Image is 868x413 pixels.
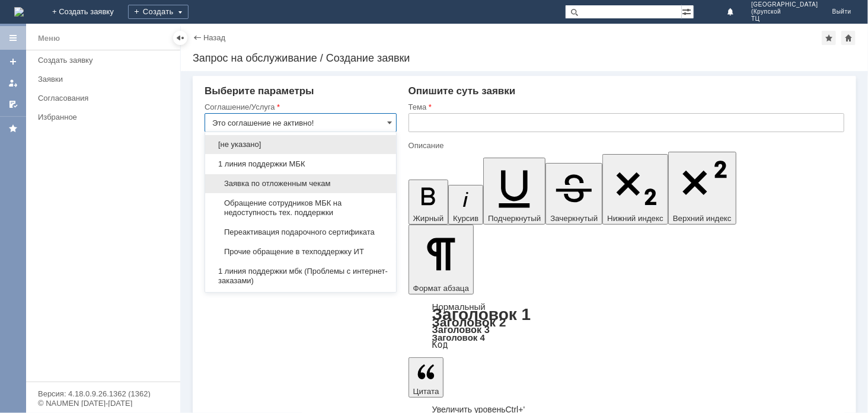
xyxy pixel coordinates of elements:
a: Перейти на домашнюю страницу [14,7,24,17]
span: Обращение сотрудников МБК на недоступность тех. поддержки [212,199,389,217]
a: Заголовок 4 [432,332,485,342]
div: Тема [409,103,842,111]
span: Опишите суть заявки [409,85,516,97]
a: Мои согласования [4,95,23,114]
span: Жирный [413,214,444,223]
span: 1 линия поддержки мбк (Проблемы с интернет-заказами) [212,267,389,286]
div: Согласования [38,94,173,103]
button: Цитата [409,357,444,398]
button: Зачеркнутый [545,163,602,225]
span: Формат абзаца [413,284,469,293]
button: Курсив [448,185,483,225]
a: Код [432,340,448,350]
a: Создать заявку [4,52,23,71]
div: Создать заявку [38,56,173,65]
span: Цитата [413,387,439,396]
div: Заявки [38,75,173,84]
span: [не указано] [212,140,389,149]
span: Выберите параметры [205,85,314,97]
button: Верхний индекс [668,152,736,225]
div: Добавить в избранное [822,31,836,45]
span: 1 линия поддержки МБК [212,159,389,169]
a: Нормальный [432,302,486,312]
a: Заявки [33,70,178,88]
a: Заголовок 1 [432,305,531,324]
span: Подчеркнутый [488,214,541,223]
span: (Крупской [751,8,818,15]
button: Подчеркнутый [483,158,545,225]
span: Расширенный поиск [682,5,694,17]
div: Сделать домашней страницей [841,31,856,45]
button: Формат абзаца [409,225,474,294]
img: logo [14,7,24,17]
div: Запрос на обслуживание / Создание заявки [193,52,856,64]
button: Жирный [409,180,449,225]
div: Формат абзаца [409,303,844,349]
div: Избранное [38,113,160,121]
span: ТЦ [751,15,818,23]
a: Согласования [33,89,178,107]
button: Нижний индекс [602,154,668,225]
a: Заголовок 2 [432,315,506,329]
div: Создать [128,5,189,19]
div: Скрыть меню [173,31,187,45]
div: © NAUMEN [DATE]-[DATE] [38,399,168,407]
a: Заголовок 3 [432,324,490,335]
div: Меню [38,31,60,46]
span: [GEOGRAPHIC_DATA] [751,1,818,8]
span: Заявка по отложенным чекам [212,179,389,188]
a: Мои заявки [4,73,23,92]
span: Нижний индекс [607,214,663,223]
span: Переактивация подарочного сертификата [212,228,389,237]
a: Создать заявку [33,51,178,69]
div: Соглашение/Услуга [205,103,394,111]
span: Прочие обращение в техподдержку ИТ [212,247,389,257]
span: Зачеркнутый [550,214,598,223]
div: Описание [409,142,842,149]
span: Верхний индекс [673,214,732,223]
span: Курсив [453,214,478,223]
div: Версия: 4.18.0.9.26.1362 (1362) [38,390,168,398]
a: Назад [203,33,225,42]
